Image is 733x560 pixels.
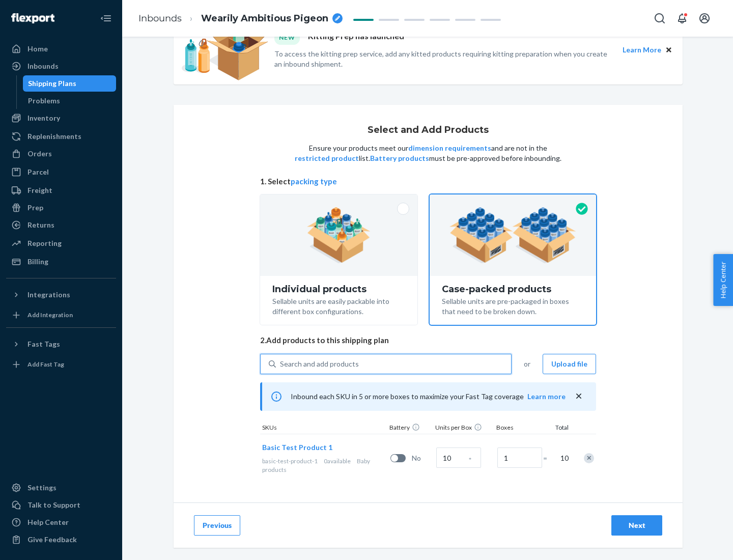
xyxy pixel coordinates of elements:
[6,497,116,513] a: Talk to Support
[6,307,116,323] a: Add Integration
[27,203,43,213] div: Prep
[436,447,481,468] input: Case Quantity
[308,31,404,44] p: Kitting Prep has launched
[6,41,116,57] a: Home
[27,149,52,159] div: Orders
[449,207,576,263] img: case-pack.59cecea509d18c883b923b81aeac6d0b.png
[96,8,116,29] button: Close Navigation
[27,238,62,248] div: Reporting
[27,61,59,71] div: Inbounds
[497,447,542,468] input: Number of boxes
[6,531,116,548] button: Give Feedback
[623,44,661,55] button: Learn More
[6,58,116,74] a: Inbounds
[274,49,613,69] p: To access the kitting prep service, add any kitted products requiring kitting preparation when yo...
[28,96,60,106] div: Problems
[545,423,571,434] div: Total
[433,423,494,434] div: Units per Box
[23,75,117,92] a: Shipping Plans
[543,354,596,374] button: Upload file
[27,290,70,300] div: Integrations
[27,339,60,349] div: Fast Tags
[307,207,371,263] img: individual-pack.facf35554cb0f1810c75b2bd6df2d64e.png
[11,13,54,23] img: Flexport logo
[27,500,80,510] div: Talk to Support
[27,517,69,527] div: Help Center
[262,457,386,474] div: Baby products
[194,515,240,536] button: Previous
[6,146,116,162] a: Orders
[27,535,77,545] div: Give Feedback
[260,335,596,346] span: 2. Add products to this shipping plan
[6,164,116,180] a: Parcel
[412,453,432,463] span: No
[694,8,715,29] button: Open account menu
[138,13,182,24] a: Inbounds
[262,442,332,453] button: Basic Test Product 1
[291,176,337,187] button: packing type
[584,453,594,463] div: Remove Item
[6,356,116,373] a: Add Fast Tag
[272,294,405,317] div: Sellable units are easily packable into different box configurations.
[260,423,387,434] div: SKUs
[27,113,60,123] div: Inventory
[324,457,351,465] span: 0 available
[6,235,116,251] a: Reporting
[543,453,553,463] span: =
[27,167,49,177] div: Parcel
[408,143,491,153] button: dimension requirements
[27,257,48,267] div: Billing
[27,131,81,142] div: Replenishments
[494,423,545,434] div: Boxes
[713,254,733,306] button: Help Center
[280,359,359,369] div: Search and add products
[6,287,116,303] button: Integrations
[387,423,433,434] div: Battery
[620,520,654,530] div: Next
[295,153,359,163] button: restricted product
[6,128,116,145] a: Replenishments
[260,176,596,187] span: 1. Select
[23,93,117,109] a: Problems
[27,185,52,195] div: Freight
[650,8,670,29] button: Open Search Box
[6,217,116,233] a: Returns
[558,453,569,463] span: 10
[6,480,116,496] a: Settings
[442,284,584,294] div: Case-packed products
[28,78,76,89] div: Shipping Plans
[524,359,530,369] span: or
[672,8,692,29] button: Open notifications
[130,4,351,34] ol: breadcrumbs
[262,443,332,452] span: Basic Test Product 1
[370,153,429,163] button: Battery products
[6,200,116,216] a: Prep
[6,336,116,352] button: Fast Tags
[6,254,116,270] a: Billing
[27,360,64,369] div: Add Fast Tag
[442,294,584,317] div: Sellable units are pre-packaged in boxes that need to be broken down.
[260,382,596,411] div: Inbound each SKU in 5 or more boxes to maximize your Fast Tag coverage
[262,457,318,465] span: basic-test-product-1
[27,220,54,230] div: Returns
[27,483,57,493] div: Settings
[294,143,562,163] p: Ensure your products meet our and are not in the list. must be pre-approved before inbounding.
[27,44,48,54] div: Home
[663,44,674,55] button: Close
[201,12,328,25] span: Wearily Ambitious Pigeon
[6,514,116,530] a: Help Center
[274,31,300,44] div: NEW
[6,182,116,199] a: Freight
[27,311,73,319] div: Add Integration
[527,391,566,402] button: Learn more
[272,284,405,294] div: Individual products
[574,391,584,402] button: close
[6,110,116,126] a: Inventory
[611,515,662,536] button: Next
[368,125,489,135] h1: Select and Add Products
